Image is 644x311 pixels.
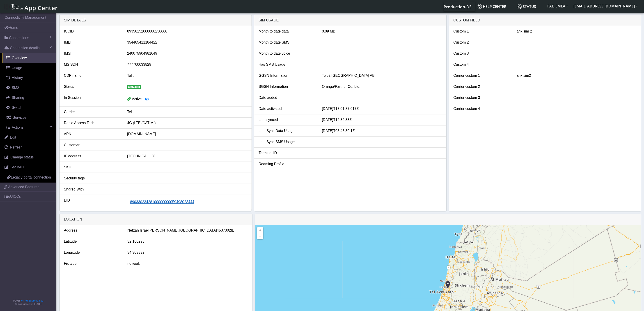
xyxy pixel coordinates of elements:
div: In Session [61,95,124,104]
div: Last Sync SMS Usage [255,139,319,145]
a: Telit IoT Solutions, Inc. [20,299,43,302]
div: Roaming Profile [255,161,319,167]
a: Zoom in [257,227,263,233]
a: History [2,73,56,83]
div: IMEI [61,40,124,45]
div: ICCID [61,29,124,34]
div: Longitude [61,250,124,255]
span: Edit [10,135,16,139]
div: SIM details [60,15,252,26]
div: arik sim2 [513,73,640,78]
a: SMS [2,83,56,93]
div: SIM usage [254,15,446,26]
div: Carrier custom 2 [450,84,513,89]
a: Switch [2,103,56,113]
div: 354485411184422 [124,40,250,45]
div: Telit [124,73,250,78]
div: SKU [61,165,124,170]
div: Custom 1 [450,29,513,34]
div: Carrier custom 3 [450,95,513,100]
span: 4537302 [217,228,231,233]
div: Shared With [61,187,124,192]
a: Sharing [2,93,56,103]
span: App Center [24,4,58,12]
span: 89033023428100000000059498023444 [130,200,194,204]
a: Overview [2,53,56,63]
a: Usage [2,63,56,73]
button: FAE_EMEA [545,2,571,10]
div: 240075904981649 [124,51,250,56]
div: Last synced [255,117,319,123]
div: Last Sync Data Usage [255,128,319,134]
div: APN [61,131,124,137]
span: Refresh [10,145,23,149]
div: Custom 3 [450,51,513,56]
div: 32.160298 [124,239,251,244]
button: View session details [142,95,152,104]
div: Date activated [255,106,319,111]
div: Radio Access Tech [61,120,124,126]
div: 0.09 MB [319,29,445,34]
span: [GEOGRAPHIC_DATA] [179,228,217,233]
img: status.svg [517,4,522,9]
a: Services [2,113,56,123]
span: Set IMEI [10,165,24,169]
div: [DATE]T12:32:33Z [319,117,445,123]
div: Custom 2 [450,40,513,45]
div: Custom 4 [450,62,513,67]
div: Carrier [61,109,124,115]
div: Has SMS Usage [255,62,319,67]
a: Status [515,2,545,11]
div: Status [61,84,124,89]
div: Carrier custom 1 [450,73,513,78]
div: Latitude [61,239,124,244]
div: [DOMAIN_NAME] [124,131,250,137]
div: Month to date SMS [255,40,319,45]
a: App Center [4,2,57,12]
span: Actions [12,125,23,129]
div: Custom field [449,15,641,26]
span: IL [231,228,234,233]
div: Customer [61,142,124,148]
span: Advanced Features [8,184,39,190]
div: 89358152000000230666 [124,29,250,34]
img: logo-telit-cinterion-gw-new.png [4,3,23,10]
div: Tele2 [GEOGRAPHIC_DATA] AB [319,73,445,78]
span: Sharing [12,96,24,100]
span: Connection details [10,45,40,51]
span: Legacy portal connection [11,175,51,179]
div: Terminal ID [255,150,319,156]
div: Date added [255,95,319,100]
div: Telit [124,109,250,115]
div: [DATE]T05:45:30.1Z [319,128,445,134]
div: Orange/Partner Co. Ltd. [319,84,445,89]
div: arik sim 2 [513,29,640,34]
span: Production-DE [444,4,472,9]
div: [TECHNICAL_ID] [124,153,250,159]
a: Actions [2,123,56,132]
div: EID [61,198,124,206]
span: Status [517,4,536,9]
div: Security tags [61,176,124,181]
div: 34.909592 [124,250,251,255]
div: CDP name [61,73,124,78]
span: [PERSON_NAME], [149,228,179,233]
span: Usage [12,66,22,70]
span: SMS [12,86,20,90]
span: Connections [9,35,29,41]
span: Overview [12,56,27,60]
div: [DATE]T13:01:37.017Z [319,106,445,111]
a: Help center [475,2,515,11]
a: Zoom out [257,233,263,239]
img: knowledge.svg [477,4,482,9]
div: 777700033829 [124,62,250,67]
button: [EMAIL_ADDRESS][DOMAIN_NAME] [571,2,640,10]
div: 4G (LTE /CAT-M ) [124,120,250,126]
span: Change status [10,155,34,159]
div: Fix type [61,261,124,266]
span: Netzah Israel [127,228,149,233]
div: network [124,261,251,266]
div: MSISDN [61,62,124,67]
div: LOCATION [60,214,252,225]
div: Address [61,228,124,233]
